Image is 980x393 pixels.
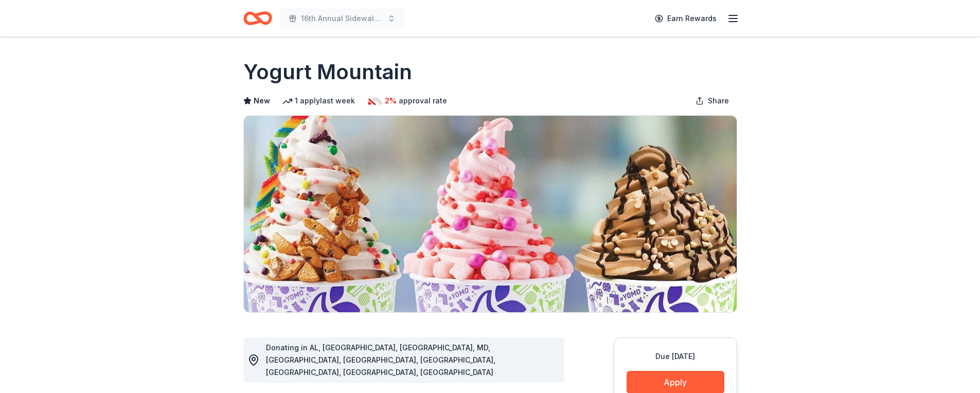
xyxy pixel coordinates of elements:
[708,95,729,107] span: Share
[301,12,383,25] span: 16th Annual Sidewalk's 10k Party
[280,8,404,29] button: 16th Annual Sidewalk's 10k Party
[282,95,355,107] div: 1 apply last week
[243,6,272,30] a: Home
[243,58,412,86] h1: Yogurt Mountain
[244,116,737,312] img: Image for Yogurt Mountain
[399,95,447,107] span: approval rate
[266,343,495,377] span: Donating in AL, [GEOGRAPHIC_DATA], [GEOGRAPHIC_DATA], MD, [GEOGRAPHIC_DATA], [GEOGRAPHIC_DATA], [...
[385,95,397,107] span: 2%
[627,350,724,363] div: Due [DATE]
[687,91,737,111] button: Share
[254,95,270,107] span: New
[649,9,723,28] a: Earn Rewards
